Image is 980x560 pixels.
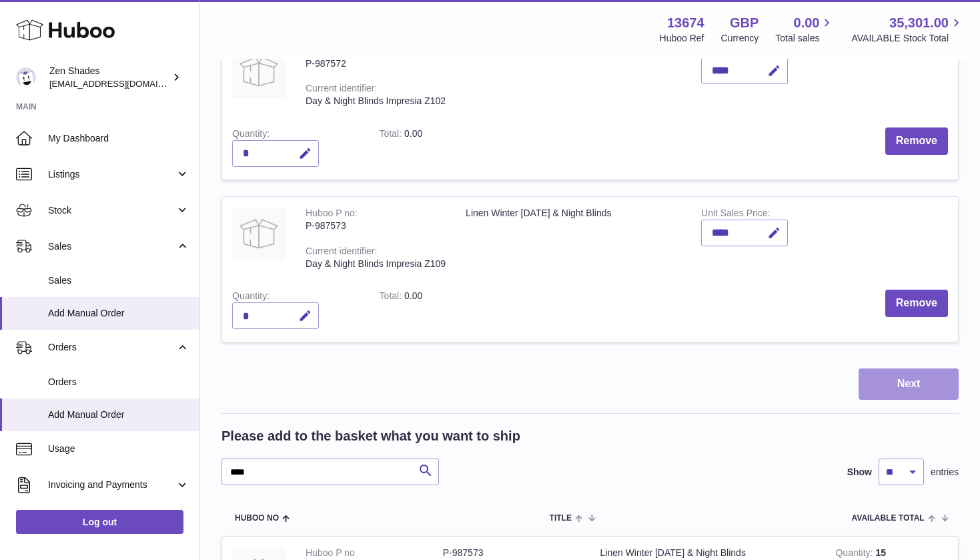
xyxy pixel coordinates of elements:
[721,32,759,45] div: Currency
[885,127,948,155] button: Remove
[404,128,422,139] span: 0.00
[775,32,835,45] span: Total sales
[49,65,169,90] div: Zen Shades
[456,197,691,280] td: Linen Winter [DATE] & Night Blinds
[380,128,404,142] label: Total
[306,57,446,70] div: P-987572
[232,45,286,98] img: Bliss Porcelain White Day & Night Blinds
[232,128,270,142] label: Quantity
[221,427,520,445] h2: Please add to the basket what you want to ship
[48,132,189,145] span: My Dashboard
[443,547,580,559] dd: P-987573
[48,408,189,421] span: Add Manual Order
[852,514,925,523] span: AVAILABLE Total
[851,14,964,45] a: 35,301.00 AVAILABLE Stock Total
[730,14,759,32] strong: GBP
[667,14,704,32] strong: 13674
[48,204,175,217] span: Stock
[851,32,964,45] span: AVAILABLE Stock Total
[232,290,270,304] label: Quantity
[48,274,189,287] span: Sales
[235,514,279,523] span: Huboo no
[660,32,704,45] div: Huboo Ref
[48,240,175,253] span: Sales
[306,83,377,97] div: Current identifier
[48,341,175,354] span: Orders
[48,443,189,455] span: Usage
[306,220,446,232] div: P-987573
[859,368,959,400] button: Next
[49,78,196,89] span: [EMAIL_ADDRESS][DOMAIN_NAME]
[306,95,446,107] div: Day & Night Blinds Impresia Z102
[775,14,835,45] a: 0.00 Total sales
[232,207,286,260] img: Linen Winter White Day & Night Blinds
[306,208,358,222] div: Huboo P no
[550,514,572,523] span: Title
[380,290,404,304] label: Total
[306,547,443,559] dt: Huboo P no
[48,307,189,320] span: Add Manual Order
[16,67,36,87] img: hristo@zenshades.co.uk
[306,246,377,260] div: Current identifier
[847,466,872,479] label: Show
[931,466,959,479] span: entries
[794,14,820,32] span: 0.00
[456,35,691,117] td: Bliss Porcelain [DATE] & Night Blinds
[404,290,422,301] span: 0.00
[48,376,189,388] span: Orders
[16,510,183,534] a: Log out
[48,479,175,491] span: Invoicing and Payments
[885,290,948,317] button: Remove
[48,168,175,181] span: Listings
[701,208,770,222] label: Unit Sales Price
[889,14,949,32] span: 35,301.00
[306,258,446,270] div: Day & Night Blinds Impresia Z109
